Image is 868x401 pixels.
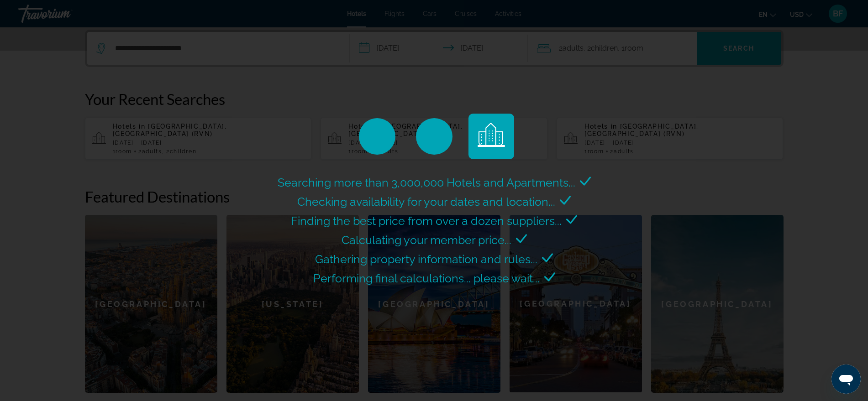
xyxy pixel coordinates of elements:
[291,214,562,228] span: Finding the best price from over a dozen suppliers...
[315,252,537,266] span: Gathering property information and rules...
[831,365,861,394] iframe: Button to launch messaging window
[278,176,575,189] span: Searching more than 3,000,000 Hotels and Apartments...
[313,271,540,285] span: Performing final calculations... please wait...
[342,233,511,247] span: Calculating your member price...
[297,195,555,208] span: Checking availability for your dates and location...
